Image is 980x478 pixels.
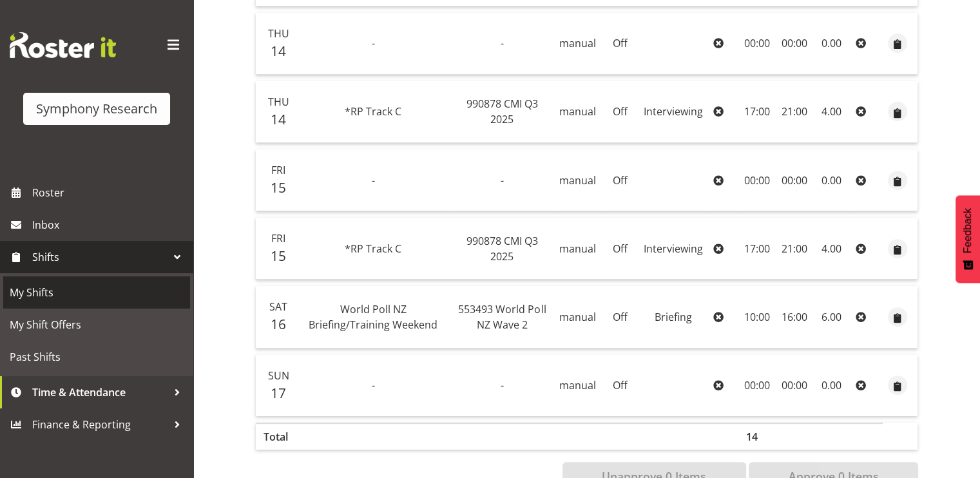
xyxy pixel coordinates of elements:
span: My Shift Offers [10,315,184,334]
td: 0.00 [812,13,850,75]
span: - [501,173,504,187]
span: Thu [268,95,289,109]
td: 00:00 [738,13,776,75]
span: 17 [271,384,286,402]
td: Off [601,355,639,416]
td: Off [601,218,639,280]
td: Off [601,149,639,211]
span: - [372,173,375,187]
span: Thu [268,26,289,41]
td: Off [601,286,639,348]
td: 0.00 [812,355,850,416]
span: - [501,36,504,50]
span: *RP Track C [345,242,401,256]
span: 990878 CMI Q3 2025 [466,97,538,126]
a: My Shifts [3,276,190,309]
span: Roster [32,183,187,202]
th: 14 [738,423,776,450]
span: Time & Attendance [32,383,168,402]
span: 14 [271,110,286,128]
span: Shifts [32,247,168,267]
span: - [372,378,375,392]
td: Off [601,13,639,75]
td: 00:00 [776,149,812,211]
td: 17:00 [738,218,776,280]
span: Finance & Reporting [32,415,168,434]
span: Sun [268,368,289,383]
span: manual [559,310,596,324]
td: 4.00 [812,81,850,143]
span: manual [559,378,596,392]
span: World Poll NZ Briefing/Training Weekend [309,302,437,332]
div: Symphony Research [36,99,157,119]
a: My Shift Offers [3,309,190,341]
img: Rosterit website logo [10,32,116,58]
td: Off [601,81,639,143]
td: 6.00 [812,286,850,348]
td: 10:00 [738,286,776,348]
td: 4.00 [812,218,850,280]
td: 17:00 [738,81,776,143]
button: Feedback - Show survey [956,195,980,283]
td: 0.00 [812,149,850,211]
span: *RP Track C [345,104,401,119]
span: Past Shifts [10,347,184,367]
td: 00:00 [776,355,812,416]
span: manual [559,104,596,119]
span: My Shifts [10,283,184,302]
span: Interviewing [644,242,703,256]
span: Fri [271,231,285,245]
a: Past Shifts [3,341,190,373]
span: 553493 World Poll NZ Wave 2 [458,302,546,332]
span: - [501,378,504,392]
span: Fri [271,163,285,177]
span: Sat [269,300,287,314]
td: 00:00 [776,13,812,75]
span: 16 [271,315,286,333]
span: Interviewing [644,104,703,119]
td: 21:00 [776,81,812,143]
span: Feedback [962,208,974,253]
td: 00:00 [738,149,776,211]
span: - [372,36,375,50]
span: manual [559,173,596,187]
td: 21:00 [776,218,812,280]
span: Inbox [32,215,187,234]
span: 990878 CMI Q3 2025 [466,234,538,263]
th: Total [256,423,296,450]
span: Briefing [655,310,692,324]
span: manual [559,242,596,256]
span: 15 [271,178,286,196]
span: 14 [271,42,286,60]
span: manual [559,36,596,50]
span: 15 [271,247,286,265]
td: 16:00 [776,286,812,348]
td: 00:00 [738,355,776,416]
